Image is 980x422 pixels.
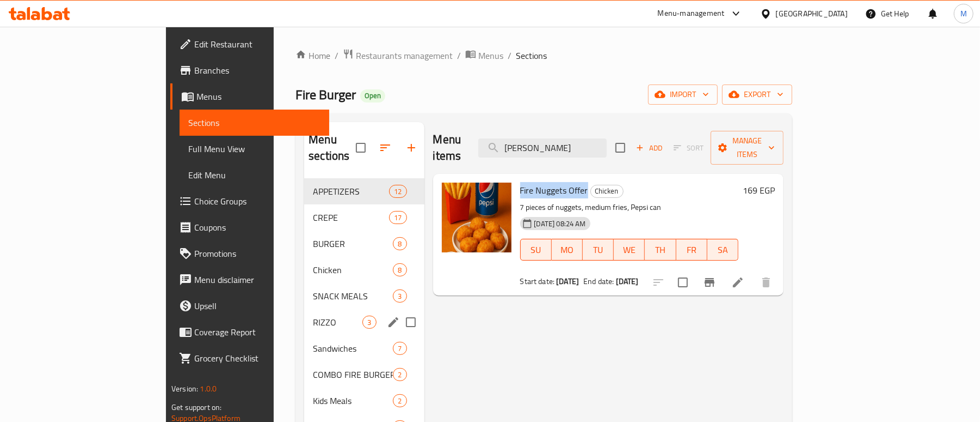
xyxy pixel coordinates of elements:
[180,136,330,162] a: Full Menu View
[433,131,466,164] h2: Menu items
[349,136,372,159] span: Select all sections
[508,49,511,62] li: /
[170,31,330,57] a: Edit Restaurant
[390,186,406,197] span: 12
[393,291,406,302] span: 3
[363,317,375,328] span: 3
[304,231,424,257] div: BURGER8
[634,142,664,154] span: Add
[681,242,703,258] span: FR
[960,8,967,20] span: M
[667,140,711,156] span: Select section first
[556,274,579,288] b: [DATE]
[516,49,547,62] span: Sections
[393,342,406,355] div: items
[356,49,453,62] span: Restaurants management
[295,49,792,63] nav: breadcrumb
[313,237,393,250] span: BURGER
[583,274,614,288] span: End date:
[618,242,640,258] span: WE
[194,38,321,51] span: Edit Restaurant
[776,8,848,20] div: [GEOGRAPHIC_DATA]
[711,131,784,165] button: Manage items
[194,221,321,234] span: Coupons
[188,116,321,129] span: Sections
[313,185,389,198] span: APPETIZERS
[313,342,393,355] span: Sandwiches
[676,239,707,261] button: FR
[194,273,321,286] span: Menu disclaimer
[616,274,639,288] b: [DATE]
[194,64,321,77] span: Branches
[372,135,398,161] span: Sort sections
[393,368,406,381] div: items
[313,263,393,276] span: Chicken
[170,188,330,214] a: Choice Groups
[171,400,221,414] span: Get support on:
[343,49,453,63] a: Restaurants management
[390,213,406,223] span: 17
[645,239,676,261] button: TH
[697,269,723,296] button: Branch-specific-item
[313,290,393,303] span: SNACK MEALS
[707,239,738,261] button: SA
[587,242,609,258] span: TU
[170,57,330,83] a: Branches
[304,283,424,309] div: SNACK MEALS3
[719,134,775,161] span: Manage items
[552,239,583,261] button: MO
[196,90,321,103] span: Menus
[194,247,321,260] span: Promotions
[170,267,330,293] a: Menu disclaimer
[583,239,614,261] button: TU
[457,49,461,62] li: /
[393,396,406,406] span: 2
[313,316,362,329] span: RIZZO
[657,88,709,101] span: import
[722,85,792,105] button: export
[389,185,406,198] div: items
[731,88,784,101] span: export
[188,168,321,182] span: Edit Menu
[632,140,667,156] button: Add
[393,265,406,275] span: 8
[478,49,503,62] span: Menus
[360,89,385,103] div: Open
[309,131,355,164] h2: Menu sections
[393,290,406,303] div: items
[180,110,330,136] a: Sections
[393,239,406,249] span: 8
[313,394,393,407] span: Kids Meals
[520,182,588,198] span: Fire Nuggets Offer
[304,335,424,361] div: Sandwiches7
[188,142,321,155] span: Full Menu View
[170,83,330,110] a: Menus
[304,388,424,414] div: Kids Meals2
[170,293,330,319] a: Upsell
[478,138,607,158] input: search
[194,325,321,339] span: Coverage Report
[648,85,718,105] button: import
[649,242,671,258] span: TH
[591,185,623,197] span: Chicken
[590,185,624,198] div: Chicken
[313,368,393,381] span: COMBO FIRE BURGER
[170,345,330,371] a: Grocery Checklist
[360,91,385,100] span: Open
[614,239,645,261] button: WE
[465,49,503,63] a: Menus
[304,309,424,335] div: RIZZO3edit
[520,274,555,288] span: Start date:
[530,219,590,229] span: [DATE] 08:24 AM
[658,7,725,20] div: Menu-management
[194,299,321,312] span: Upsell
[194,352,321,365] span: Grocery Checklist
[335,49,338,62] li: /
[712,242,734,258] span: SA
[194,195,321,208] span: Choice Groups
